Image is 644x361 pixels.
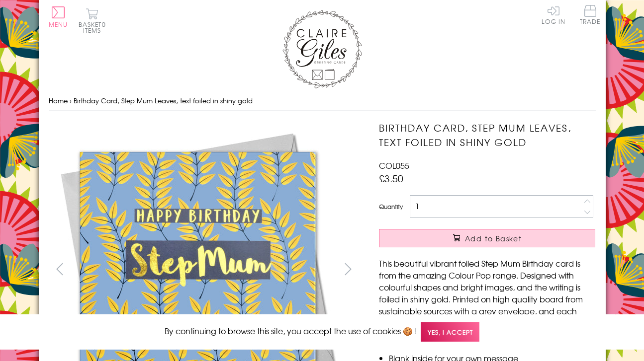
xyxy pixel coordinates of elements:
[580,5,601,26] a: Trade
[49,6,68,27] button: Menu
[337,258,359,280] button: next
[83,20,106,35] span: 0 items
[49,258,71,280] button: prev
[379,171,403,185] span: £3.50
[421,322,479,342] span: Yes, I accept
[49,96,68,105] a: Home
[282,10,362,88] img: Claire Giles Greetings Cards
[542,5,565,24] a: Log In
[379,229,595,247] button: Add to Basket
[49,20,68,29] span: Menu
[379,202,403,211] label: Quantity
[379,121,595,149] h1: Birthday Card, Step Mum Leaves, text foiled in shiny gold
[70,96,72,105] span: ›
[379,257,595,329] p: This beautiful vibrant foiled Step Mum Birthday card is from the amazing Colour Pop range. Design...
[49,91,596,111] nav: breadcrumbs
[379,159,409,171] span: COL055
[465,233,522,243] span: Add to Basket
[74,96,253,105] span: Birthday Card, Step Mum Leaves, text foiled in shiny gold
[79,8,106,33] button: Basket0 items
[580,5,601,24] span: Trade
